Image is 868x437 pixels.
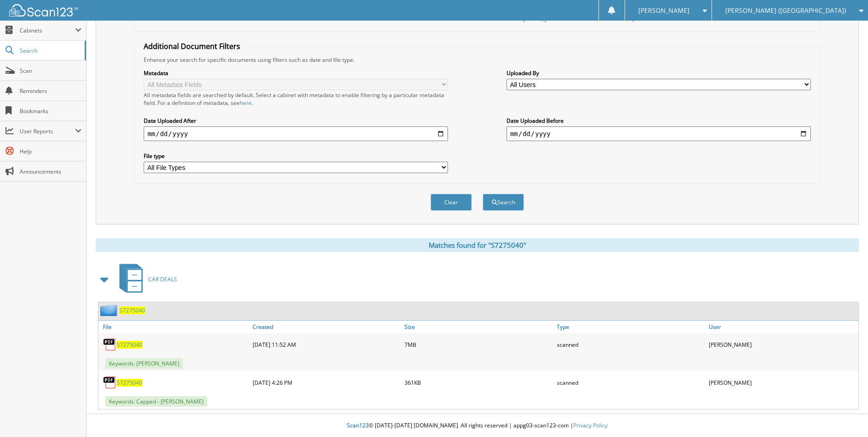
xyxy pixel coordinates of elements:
div: scanned [555,373,706,392]
div: 7MB [402,335,554,354]
a: File [98,321,250,333]
div: [DATE] 11:52 AM [250,335,402,354]
div: scanned [555,335,706,354]
a: Created [250,321,402,333]
a: Type [555,321,706,333]
a: Size [402,321,554,333]
img: scan123-logo-white.svg [9,4,78,16]
div: Enhance your search for specific documents using filters such as date and file type. [139,56,815,64]
a: here [240,99,252,107]
img: PDF.png [103,338,117,351]
label: Metadata [144,69,448,77]
a: Privacy Policy [573,421,608,429]
span: Scan [20,67,81,75]
label: Date Uploaded After [144,117,448,125]
div: [PERSON_NAME] [706,335,858,354]
div: © [DATE]-[DATE] [DOMAIN_NAME]. All rights reserved | appg03-scan123-com | [86,415,868,437]
label: Uploaded By [507,69,811,77]
a: S7275040 [119,306,145,314]
span: [PERSON_NAME] [638,8,690,13]
span: Keywords: Capped - [PERSON_NAME] [105,396,207,407]
span: Search [20,47,80,55]
label: File type [144,152,448,160]
span: User Reports [20,127,75,135]
div: 361KB [402,373,554,392]
iframe: Chat Widget [822,393,868,437]
input: end [507,126,811,141]
span: Cabinets [20,27,75,34]
span: Reminders [20,87,81,95]
div: [PERSON_NAME] [706,373,858,392]
img: PDF.png [103,376,117,389]
span: Help [20,147,81,155]
a: User [706,321,858,333]
img: folder2.png [100,305,119,316]
label: Date Uploaded Before [507,117,811,125]
span: Scan123 [347,421,369,429]
span: Announcements [20,168,81,175]
span: Keywords: [PERSON_NAME] [105,358,183,369]
input: start [144,126,448,141]
button: Search [483,194,524,211]
div: [DATE] 4:26 PM [250,373,402,392]
a: S7275040 [117,341,142,349]
legend: Additional Document Filters [139,41,245,51]
div: All metadata fields are searched by default. Select a cabinet with metadata to enable filtering b... [144,91,448,107]
span: [PERSON_NAME] ([GEOGRAPHIC_DATA]) [725,8,846,13]
span: CAR DEALS [148,275,177,283]
span: Bookmarks [20,107,81,115]
a: S7275040 [117,379,142,387]
button: Clear [431,194,472,211]
a: CAR DEALS [114,261,177,297]
div: Matches found for "S7275040" [96,238,859,252]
